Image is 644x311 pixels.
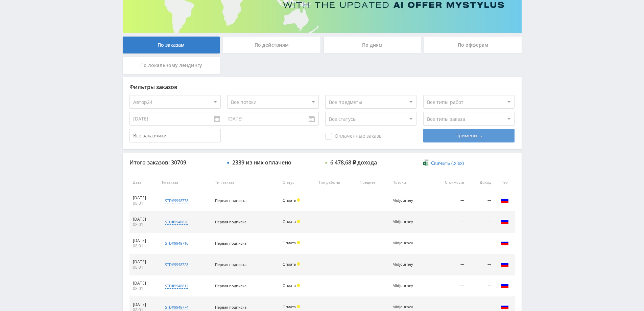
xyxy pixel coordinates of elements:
div: Midjourney [392,220,423,224]
th: Дата [129,175,159,190]
td: — [429,275,468,297]
div: std#9948778 [165,198,188,203]
div: [DATE] [133,259,156,265]
div: std#9948812 [165,283,188,289]
th: Потоки [389,175,429,190]
td: — [468,233,494,254]
img: rus.png [501,260,509,268]
img: rus.png [501,281,509,289]
span: Холд [297,220,300,223]
span: Холд [297,241,300,244]
td: — [429,190,468,212]
img: rus.png [501,303,509,311]
td: — [429,212,468,233]
div: [DATE] [133,238,156,243]
span: Оплата [283,219,296,224]
div: std#9948728 [165,262,188,267]
span: Оплата [283,198,296,203]
div: std#9948774 [165,305,188,310]
div: По действиям [223,37,320,53]
div: Фильтры заказов [129,84,515,90]
div: 08:01 [133,201,156,206]
td: — [429,233,468,254]
div: Итого заказов: 30709 [129,159,221,165]
th: Тип работы [315,175,356,190]
span: Первая подписка [215,198,246,203]
div: 08:01 [133,286,156,291]
span: Оплата [283,240,296,245]
td: — [468,275,494,297]
div: Применить [423,129,515,142]
div: 08:01 [133,243,156,249]
div: По дням [324,37,421,53]
img: rus.png [501,239,509,247]
th: Гео [495,175,515,190]
a: Скачать (.xlsx) [423,160,464,166]
img: xlsx [423,159,429,166]
img: rus.png [501,217,509,225]
th: Доход [468,175,494,190]
td: — [468,254,494,275]
span: Первая подписка [215,305,246,310]
span: Первая подписка [215,241,246,246]
img: rus.png [501,196,509,204]
td: — [468,190,494,212]
div: 2339 из них оплачено [232,159,291,165]
span: Холд [297,284,300,287]
span: Первая подписка [215,283,246,288]
span: Холд [297,305,300,308]
div: 6 478,68 ₽ дохода [330,159,377,165]
td: — [468,212,494,233]
th: Стоимость [429,175,468,190]
div: Midjourney [392,284,423,288]
span: Оплата [283,304,296,309]
div: [DATE] [133,217,156,222]
div: Midjourney [392,241,423,245]
th: Тип заказа [212,175,279,190]
td: — [429,254,468,275]
div: [DATE] [133,195,156,201]
span: Холд [297,262,300,266]
span: Первая подписка [215,262,246,267]
div: 08:01 [133,265,156,270]
div: Midjourney [392,198,423,203]
div: Midjourney [392,305,423,309]
div: [DATE] [133,302,156,307]
div: Midjourney [392,262,423,267]
div: std#9948826 [165,219,188,225]
th: № заказа [159,175,212,190]
th: Статус [279,175,315,190]
span: Оплата [283,262,296,267]
div: По локальному лендингу [123,57,220,74]
span: Оплаченные заказы [325,133,383,140]
div: По заказам [123,37,220,53]
div: std#9948716 [165,241,188,246]
div: По офферам [424,37,522,53]
th: Предмет [356,175,389,190]
input: Все заказчики [129,129,221,142]
span: Скачать (.xlsx) [431,160,464,166]
div: [DATE] [133,281,156,286]
span: Оплата [283,283,296,288]
div: 08:01 [133,222,156,227]
span: Холд [297,198,300,202]
span: Первая подписка [215,219,246,224]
